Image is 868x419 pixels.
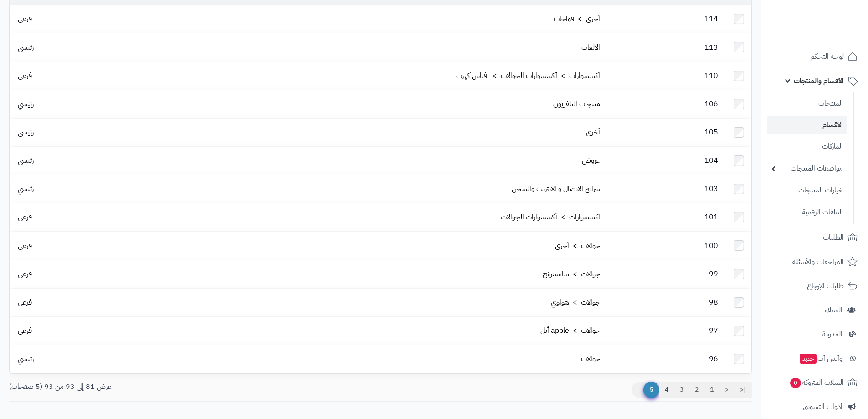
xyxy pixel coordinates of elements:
a: اكسسوارات > أكسسوارات الجوالات > افياش كهرب [456,70,600,81]
a: 3 [674,382,689,398]
span: 103 [700,183,723,194]
span: رئيسي [13,155,38,166]
a: السلات المتروكة0 [767,372,863,393]
span: فرعى [13,240,36,251]
a: جوالات > apple أبل [540,325,600,336]
a: أخرى > فواحات [554,13,600,24]
a: أخرى [586,127,600,138]
a: العملاء [767,299,863,321]
span: وآتس آب [799,352,842,365]
span: 106 [700,98,723,109]
a: جوالات > سامسونج [543,269,600,279]
a: وآتس آبجديد [767,347,863,369]
span: 97 [704,325,723,336]
span: أدوات التسويق [803,400,842,413]
a: اكسسوارات > أكسسوارات الجوالات [501,212,600,222]
a: الالعاب [581,42,600,53]
span: 5 [643,382,659,398]
a: المراجعات والأسئلة [767,251,863,273]
a: جوالات > هواوي [551,297,600,308]
span: 0 [790,378,801,388]
span: جديد [800,354,817,364]
span: المراجعات والأسئلة [792,255,844,268]
span: فرعى [13,325,36,336]
span: فرعى [13,212,36,222]
span: 98 [704,297,723,308]
a: أدوات التسويق [767,396,863,418]
a: منتجات التلفزيون [553,98,600,109]
span: رئيسي [13,98,38,109]
span: العملاء [825,304,842,316]
span: 105 [700,127,723,138]
a: 4 [659,382,674,398]
span: المدونة [822,328,842,341]
span: فرعى [13,269,36,279]
a: < [719,382,734,398]
a: عروض [582,155,600,166]
span: السلات المتروكة [789,376,844,389]
span: رئيسي [13,183,38,194]
a: الماركات [767,137,847,156]
a: مواصفات المنتجات [767,159,847,178]
span: 96 [704,353,723,364]
span: فرعى [13,297,36,308]
a: جوالات > أخرى [555,240,600,251]
span: فرعى [13,70,36,81]
a: الملفات الرقمية [767,202,847,222]
a: المدونة [767,323,863,345]
a: الأقسام [767,116,847,134]
span: رئيسي [13,127,38,138]
span: 101 [700,212,723,222]
span: 104 [700,155,723,166]
span: طلبات الإرجاع [807,279,844,292]
a: |< [734,382,752,398]
span: 114 [700,13,723,24]
span: 113 [700,42,723,53]
span: 99 [704,269,723,279]
div: عرض 81 إلى 93 من 93 (5 صفحات) [2,382,380,392]
a: طلبات الإرجاع [767,275,863,297]
a: 1 [704,382,719,398]
a: خيارات المنتجات [767,181,847,200]
span: الأقسام والمنتجات [794,74,844,87]
a: 2 [689,382,704,398]
a: المنتجات [767,94,847,114]
a: جوالات [581,353,600,364]
span: 100 [700,240,723,251]
span: رئيسي [13,42,38,53]
span: لوحة التحكم [810,50,844,63]
span: رئيسي [13,353,38,364]
img: logo-2.png [806,16,859,35]
span: 110 [700,70,723,81]
span: فرعى [13,13,36,24]
span: الطلبات [823,231,844,244]
a: شرايح الاتصال و الانترنت والشحن [512,183,600,194]
a: لوحة التحكم [767,46,863,67]
a: الطلبات [767,227,863,248]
